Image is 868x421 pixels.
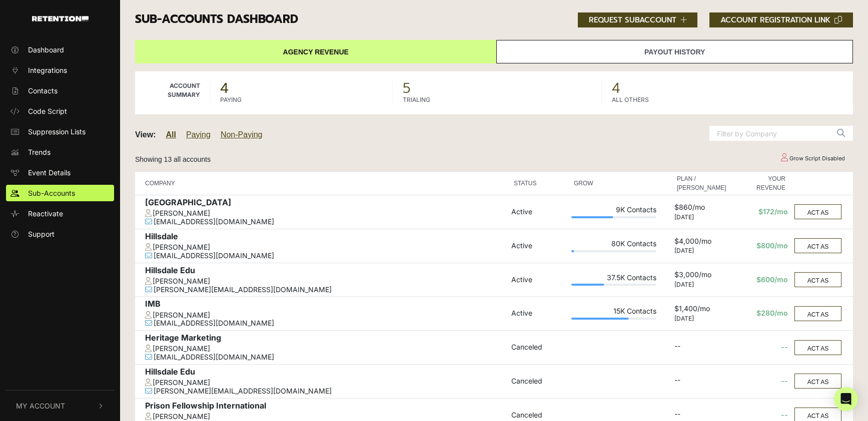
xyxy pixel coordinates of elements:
div: [EMAIL_ADDRESS][DOMAIN_NAME] [145,218,506,226]
div: [PERSON_NAME] [145,345,506,353]
td: Account Summary [135,71,210,114]
button: My Account [6,391,114,421]
td: Canceled [509,331,569,365]
div: [PERSON_NAME] [145,413,506,421]
div: $860/mo [674,203,729,214]
a: Dashboard [6,41,114,58]
th: YOUR REVENUE [731,172,790,195]
div: [PERSON_NAME][EMAIL_ADDRESS][DOMAIN_NAME] [145,286,506,294]
label: ALL OTHERS [612,95,649,104]
button: ACT AS [794,204,841,219]
a: Reactivate [6,205,114,222]
a: Contacts [6,82,114,99]
td: Grow Script Disabled [771,150,853,167]
td: Canceled [509,364,569,398]
div: 15K Contacts [571,307,656,318]
div: [PERSON_NAME] [145,379,506,387]
span: Dashboard [28,44,64,55]
div: [PERSON_NAME] [145,209,506,218]
div: [PERSON_NAME] [145,243,506,252]
button: REQUEST SUBACCOUNT [578,12,698,27]
div: $4,000/mo [674,237,729,248]
td: $800/mo [731,229,790,263]
div: [DATE] [674,315,729,322]
button: ACT AS [794,238,841,253]
img: Retention.com [32,16,89,21]
div: [PERSON_NAME] [145,311,506,320]
a: Non-Paying [221,130,263,139]
td: $280/mo [731,297,790,331]
td: $600/mo [731,263,790,297]
h3: Sub-accounts Dashboard [135,12,853,27]
div: Heritage Marketing [145,333,506,345]
div: [EMAIL_ADDRESS][DOMAIN_NAME] [145,353,506,362]
div: Prison Fellowship International [145,401,506,413]
small: Showing 13 all accounts [135,155,211,163]
div: 9K Contacts [571,206,656,216]
div: Hillsdale Edu [145,367,506,379]
a: Sub-Accounts [6,185,114,201]
a: All [166,130,176,139]
div: [DATE] [674,214,729,221]
span: Suppression Lists [28,126,86,137]
label: TRIALING [403,95,430,104]
button: ACT AS [794,374,841,389]
div: [DATE] [674,281,729,288]
div: [EMAIL_ADDRESS][DOMAIN_NAME] [145,252,506,260]
th: STATUS [509,172,569,195]
a: Agency Revenue [135,40,496,63]
div: [EMAIL_ADDRESS][DOMAIN_NAME] [145,319,506,328]
span: Contacts [28,85,58,96]
div: -- [674,410,729,421]
span: Support [28,229,55,239]
a: Suppression Lists [6,123,114,140]
button: ACCOUNT REGISTRATION LINK [709,12,853,27]
strong: 4 [220,77,229,99]
div: [PERSON_NAME][EMAIL_ADDRESS][DOMAIN_NAME] [145,387,506,396]
a: Code Script [6,103,114,119]
div: Plan Usage: 67% [571,318,656,320]
div: $3,000/mo [674,271,729,281]
span: Trends [28,147,51,157]
a: Payout History [496,40,853,63]
a: Trends [6,144,114,160]
div: [PERSON_NAME] [145,277,506,286]
span: 5 [403,81,592,95]
div: Plan Usage: 49% [571,216,656,218]
td: -- [731,364,790,398]
td: Active [509,263,569,297]
a: Integrations [6,62,114,78]
div: IMB [145,299,506,311]
div: Plan Usage: 38% [571,284,656,286]
td: $172/mo [731,195,790,229]
span: 4 [612,81,843,95]
button: ACT AS [794,340,841,355]
div: 37.5K Contacts [571,274,656,284]
input: Filter by Company [709,126,829,141]
div: [DATE] [674,247,729,254]
th: GROW [569,172,659,195]
button: ACT AS [794,272,841,287]
div: -- [674,342,729,353]
th: PLAN / [PERSON_NAME] [672,172,731,195]
a: Paying [186,130,211,139]
div: Hillsdale Edu [145,266,506,277]
span: Sub-Accounts [28,188,75,198]
td: Active [509,195,569,229]
div: Plan Usage: 3% [571,250,656,252]
div: $1,400/mo [674,305,729,315]
a: Support [6,226,114,242]
div: Open Intercom Messenger [834,387,858,411]
span: Event Details [28,167,71,178]
div: 80K Contacts [571,240,656,250]
td: -- [731,331,790,365]
span: My Account [16,401,65,411]
th: COMPANY [135,172,509,195]
div: -- [674,376,729,387]
td: Active [509,297,569,331]
span: Integrations [28,65,67,75]
div: [GEOGRAPHIC_DATA] [145,198,506,209]
label: PAYING [220,95,242,104]
strong: View: [135,130,156,139]
div: Hillsdale [145,232,506,243]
